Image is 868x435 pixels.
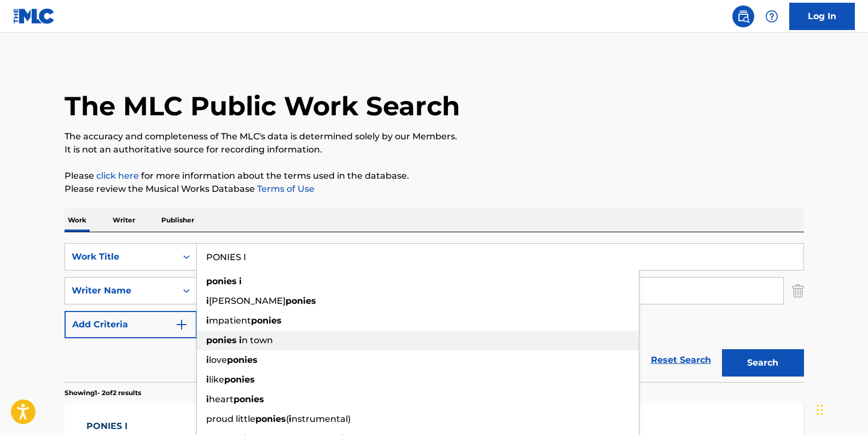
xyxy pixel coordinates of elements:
a: Public Search [732,5,754,27]
strong: i [206,355,209,365]
a: Terms of Use [255,184,314,194]
img: MLC Logo [13,8,55,24]
h1: The MLC Public Work Search [65,90,460,122]
strong: ponies [234,394,264,404]
img: Delete Criterion [792,277,804,304]
img: 9d2ae6d4665cec9f34b9.svg [175,318,188,331]
button: Add Criteria [65,311,197,338]
button: Search [722,349,804,377]
div: Writer Name [72,284,170,297]
strong: i [239,276,242,286]
div: Work Title [72,250,170,263]
span: proud little [206,414,255,424]
strong: ponies [251,315,282,326]
p: It is not an authoritative source for recording information. [65,143,804,156]
strong: ponies [227,355,258,365]
strong: ponies [206,276,237,286]
form: Search Form [65,243,804,382]
strong: ponies [206,335,237,345]
div: Help [761,5,783,27]
strong: ponies [224,374,255,385]
strong: i [206,374,209,385]
p: Publisher [158,209,197,232]
span: mpatient [209,315,251,326]
p: Work [65,209,90,232]
strong: ponies [255,414,286,424]
p: Please review the Musical Works Database [65,183,804,196]
strong: i [239,335,242,345]
div: Drag [817,393,823,426]
iframe: Chat Widget [813,383,868,435]
span: n town [242,335,273,345]
span: ( [286,414,289,424]
span: heart [209,394,234,404]
span: nstrumental) [292,414,351,424]
p: Writer [109,209,138,232]
p: Please for more information about the terms used in the database. [65,169,804,183]
strong: ponies [286,296,316,306]
a: click here [96,171,139,181]
p: Showing 1 - 2 of 2 results [65,388,141,398]
p: The accuracy and completeness of The MLC's data is determined solely by our Members. [65,130,804,143]
strong: i [206,315,209,326]
span: [PERSON_NAME] [209,296,286,306]
span: like [209,374,224,385]
strong: i [206,296,209,306]
strong: i [206,394,209,404]
strong: i [289,414,292,424]
a: Log In [789,3,855,30]
img: search [737,10,750,23]
img: help [765,10,778,23]
div: PONIES I [86,420,185,433]
span: love [209,355,227,365]
a: Reset Search [645,348,716,372]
